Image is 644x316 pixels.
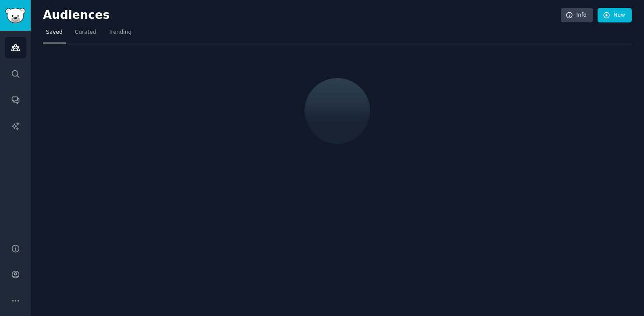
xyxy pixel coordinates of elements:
[106,25,134,43] a: Trending
[561,8,593,23] a: Info
[109,29,131,36] span: Trending
[75,29,96,36] span: Curated
[46,29,63,36] span: Saved
[43,25,66,43] a: Saved
[43,8,561,22] h2: Audiences
[72,25,99,43] a: Curated
[598,8,632,23] a: New
[5,8,25,23] img: GummySearch logo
